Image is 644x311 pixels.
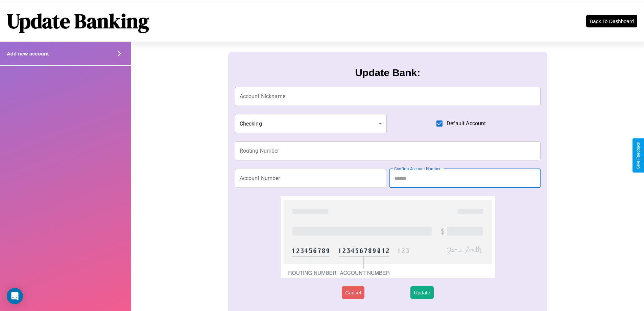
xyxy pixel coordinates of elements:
[355,67,420,79] h3: Update Bank:
[342,286,364,299] button: Cancel
[7,288,23,304] div: Open Intercom Messenger
[235,114,387,133] div: Checking
[636,142,641,169] div: Give Feedback
[410,286,433,299] button: Update
[7,51,49,57] h4: Add new account
[394,166,440,172] label: Confirm Account Number
[281,196,495,278] img: check
[447,119,486,128] span: Default Account
[586,15,637,27] button: Back To Dashboard
[7,7,149,35] h1: Update Banking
